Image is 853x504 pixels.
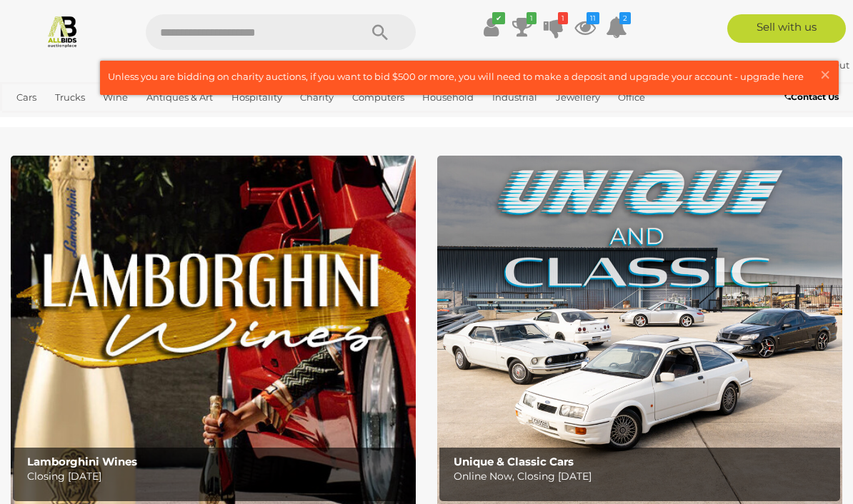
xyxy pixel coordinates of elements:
span: × [819,61,832,89]
a: Office [612,86,651,109]
i: 1 [527,12,537,24]
a: Antiques & Art [141,86,219,109]
a: ✔ [480,14,502,40]
a: Household [416,86,479,109]
a: 2 [606,14,627,40]
a: Computers [346,86,410,109]
a: Jewellery [550,86,606,109]
span: | [803,59,806,71]
a: Sign Out [808,59,849,71]
a: Industrial [487,86,543,109]
b: Lamborghini Wines [27,455,137,468]
a: 11 [574,14,596,40]
b: Unique & Classic Cars [454,455,574,468]
i: 1 [558,12,568,24]
p: Online Now, Closing [DATE] [454,468,833,485]
a: [GEOGRAPHIC_DATA] [59,109,171,133]
a: Cars [11,86,42,109]
a: Trucks [49,86,91,109]
button: Search [344,14,416,50]
i: 11 [587,12,599,24]
a: Charity [294,86,339,109]
a: 1 [543,14,564,40]
a: 1 [512,14,533,40]
a: Hospitality [226,86,288,109]
b: Contact Us [784,91,839,102]
i: 2 [619,12,631,24]
a: Sell with us [727,14,846,43]
i: ✔ [492,12,505,24]
strong: Bmh885 [751,59,801,71]
p: Closing [DATE] [27,468,406,485]
img: Allbids.com.au [46,14,79,48]
a: Contact Us [784,89,842,105]
a: Sports [11,109,51,133]
a: Wine [97,86,134,109]
a: Bmh885 [751,59,803,71]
